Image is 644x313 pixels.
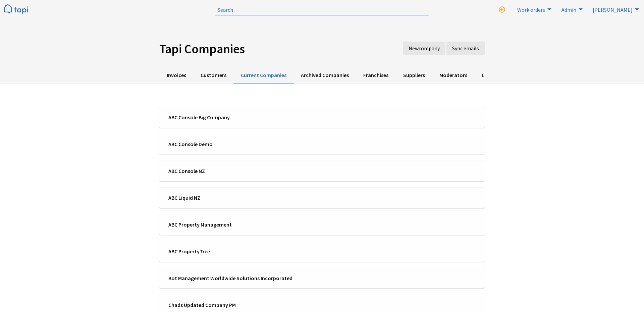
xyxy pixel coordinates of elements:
[159,134,485,154] a: ABC Console Demo
[159,241,485,262] a: ABC PropertyTree
[396,67,432,84] a: Suppliers
[589,4,641,15] li: Rebekah
[168,221,318,228] span: ABC Property Management
[168,301,318,309] span: Chads Updated Company PM
[168,140,318,148] span: ABC Console Demo
[168,248,318,255] span: ABC PropertyTree
[557,4,584,15] a: Admin
[159,268,485,289] a: Bot Management Worldwide Solutions Incorporated
[517,6,545,13] span: Work orders
[159,67,193,84] a: Invoices
[233,67,293,84] a: Current Companies
[589,4,641,15] a: [PERSON_NAME]
[561,6,576,13] span: Admin
[294,67,356,84] a: Archived Companies
[159,214,485,235] a: ABC Property Management
[168,167,318,175] span: ABC Console NZ
[218,6,239,13] span: Search …
[419,45,440,52] span: company
[168,194,318,201] span: ABC Liquid NZ
[499,7,505,13] i: New work order
[474,67,515,84] a: Lost Issues
[168,114,318,121] span: ABC Console Big Company
[159,107,485,128] a: ABC Console Big Company
[403,42,445,55] a: New
[168,274,318,282] span: Bot Management Worldwide Solutions Incorporated
[446,42,485,55] a: Sync emails
[159,42,351,57] h1: Tapi Companies
[159,161,485,181] a: ABC Console NZ
[432,67,474,84] a: Moderators
[593,6,633,13] span: [PERSON_NAME]
[193,67,233,84] a: Customers
[4,4,28,15] img: Tapi logo
[356,67,396,84] a: Franchises
[513,4,553,15] a: Work orders
[159,188,485,208] a: ABC Liquid NZ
